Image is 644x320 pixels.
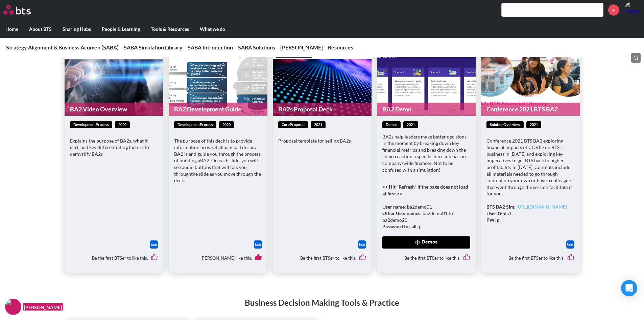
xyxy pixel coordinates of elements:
button: Demos [382,236,470,249]
strong: PW [486,217,495,223]
a: BA2 Demo [377,103,476,116]
a: BA2 Development Guide [169,103,267,116]
a: [PERSON_NAME] [280,44,323,50]
label: People & Learning [96,20,145,38]
a: Download file from Box [566,240,574,249]
strong: Other User names [382,210,420,216]
figcaption: [PERSON_NAME] [23,303,63,311]
span: 2020 [115,121,130,128]
div: Be the first BTSer to like this. [70,249,158,268]
label: What we do [194,20,231,38]
span: developmentProcess [70,121,112,128]
span: demos [382,121,401,128]
div: [PERSON_NAME] like this. [174,249,262,268]
div: Be the first BTSer to like this. [486,249,574,268]
strong: << Hit "Refresh" if the page does not load at first >> [382,184,468,196]
img: Box logo [358,240,366,249]
span: developmentProcess [174,121,216,128]
label: About BTS [24,20,57,38]
img: Box logo [566,240,574,249]
div: Open Intercom Messenger [621,280,637,296]
a: SABA Simulation Library [124,44,183,50]
strong: User name [382,204,405,210]
p: BA2s help leaders make better decisions in the moment by breaking down key financial metrics and ... [382,133,470,173]
strong: UserID: [486,211,502,216]
p: Conference 2021 BTS BA2 exploring financial impacts of COVID on BTS’s business in [DATE] and expl... [486,137,574,197]
strong: Password for all [382,223,416,229]
img: Box logo [254,240,262,249]
a: SABA Solutions [238,44,275,50]
a: Profile [624,2,641,18]
span: 2021 [403,121,418,128]
label: Tools & Resources [145,20,194,38]
span: solutionOverview [486,121,524,128]
div: Be the first BTSer to like this. [278,249,366,268]
a: Download file from Box [150,240,158,249]
a: BA2s Proposal Deck [273,103,372,116]
div: Be the first BTSer to like this. [382,249,470,268]
span: 2021 [311,121,326,128]
a: Strategy Alignment & Business Acumen (SABA) [6,44,119,50]
span: 2020 [219,121,234,128]
img: Box logo [150,240,158,249]
a: BA2 Video Overview [65,103,163,116]
label: Sharing Hubs [57,20,96,38]
img: F [5,299,21,315]
a: Resources [328,44,353,50]
strong: BTS BA2 Sim: [486,204,516,210]
a: + [608,4,619,16]
a: Go home [3,5,43,15]
span: coreProposal [278,121,308,128]
p: bts1 : p [486,204,574,223]
span: 2021 [526,121,541,128]
a: Download file from Box [254,240,262,249]
p: : ba2demo01 : ba2demo01 to ba2demo20 : p [382,204,470,230]
p: The purpose of this deck is to provide information on what afinancial Literacy BA2 is and guide y... [174,137,262,184]
a: SABA Introduction [188,44,233,50]
p: Proposal template for selling BA2s [278,137,366,144]
a: [URL][DOMAIN_NAME] [517,204,567,210]
a: Conference 2021 BTS BA2 [481,103,580,116]
a: Download file from Box [358,240,366,249]
img: Tracey Bunyard [624,2,641,18]
p: Explains the purpose of BA2s, what it isn't, and key differentiating factors to demystify BA2s [70,137,158,157]
img: BTS Logo [3,5,31,15]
